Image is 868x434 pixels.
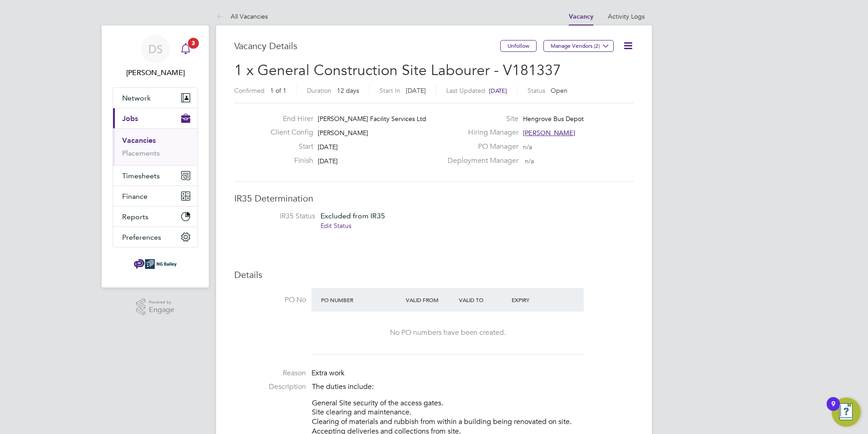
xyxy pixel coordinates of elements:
[102,25,209,288] nav: Main navigation
[113,35,198,78] a: DS[PERSON_NAME]
[113,207,197,227] button: Reports
[122,172,160,180] span: Timesheets
[318,143,338,151] span: [DATE]
[523,129,575,137] span: [PERSON_NAME]
[380,86,400,95] label: Start In
[500,40,537,52] button: Unfollow
[113,166,197,186] button: Timesheets
[321,222,351,230] a: Edit Status
[831,404,835,416] div: 9
[134,257,177,271] img: ngbailey-logo-retina.png
[234,295,306,305] label: PO No
[113,88,197,108] button: Network
[318,115,426,123] span: [PERSON_NAME] Facility Services Ltd
[122,212,148,221] span: Reports
[113,227,197,247] button: Preferences
[406,86,426,95] span: [DATE]
[122,149,160,157] a: Placements
[337,86,359,95] span: 12 days
[263,128,313,137] label: Client Config
[113,128,197,165] div: Jobs
[122,136,156,145] a: Vacancies
[318,129,368,137] span: [PERSON_NAME]
[608,12,645,20] a: Activity Logs
[446,86,485,95] label: Last Updated
[234,86,265,95] label: Confirmed
[136,298,175,316] a: Powered byEngage
[523,115,584,123] span: Hengrove Bus Depot
[113,257,198,271] a: Go to home page
[234,192,634,204] h3: IR35 Determination
[113,186,197,206] button: Finance
[263,142,313,151] label: Start
[122,114,138,123] span: Jobs
[234,40,500,52] h3: Vacancy Details
[113,108,197,128] button: Jobs
[234,269,634,281] h3: Details
[312,382,634,392] p: The duties include:
[525,157,534,165] span: n/a
[319,292,404,308] div: PO Number
[442,142,518,151] label: PO Manager
[321,328,575,338] div: No PO numbers have been created.
[551,86,567,95] span: Open
[311,368,345,378] span: Extra work
[528,86,545,95] label: Status
[243,212,315,221] label: IR35 Status
[321,212,385,220] span: Excluded from IR35
[149,298,174,306] span: Powered by
[307,86,331,95] label: Duration
[832,398,861,427] button: Open Resource Center, 9 new notifications
[122,94,151,102] span: Network
[457,292,510,308] div: Valid To
[234,382,306,392] label: Description
[234,61,561,79] span: 1 x General Construction Site Labourer - V181337
[177,35,195,64] a: 3
[216,12,268,20] a: All Vacancies
[318,157,338,165] span: [DATE]
[442,114,518,124] label: Site
[263,114,313,124] label: End Hirer
[263,156,313,166] label: Finish
[489,87,507,95] span: [DATE]
[188,38,199,49] span: 3
[509,292,562,308] div: Expiry
[523,143,532,151] span: n/a
[404,292,457,308] div: Valid From
[442,156,518,166] label: Deployment Manager
[113,67,198,78] span: Darren Slade
[148,43,163,55] span: DS
[442,128,518,137] label: Hiring Manager
[122,233,161,242] span: Preferences
[543,40,614,52] button: Manage Vendors (2)
[122,192,148,201] span: Finance
[569,13,593,20] a: Vacancy
[149,306,174,314] span: Engage
[234,368,306,378] label: Reason
[270,86,286,95] span: 1 of 1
